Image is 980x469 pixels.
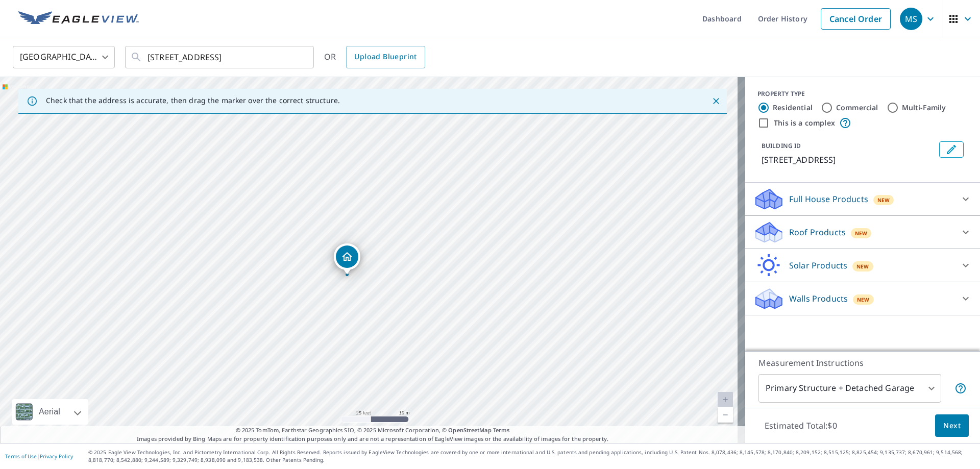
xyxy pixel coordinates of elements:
[758,374,941,403] div: Primary Structure + Detached Garage
[757,89,968,98] div: PROPERTY TYPE
[753,253,972,278] div: Solar ProductsNew
[857,295,870,304] span: New
[334,243,360,275] div: Dropped pin, building 1, Residential property, 15984 SW 61st St Davie, FL 33331
[762,154,935,166] p: [STREET_ADDRESS]
[789,259,847,271] p: Solar Products
[324,46,425,68] div: OR
[36,399,63,425] div: Aerial
[855,229,868,237] span: New
[709,94,723,108] button: Close
[935,414,969,437] button: Next
[448,426,491,434] a: OpenStreetMap
[762,141,801,150] p: BUILDING ID
[718,392,733,407] a: Current Level 20, Zoom In Disabled
[943,419,961,432] span: Next
[773,103,813,113] label: Residential
[493,426,510,434] a: Terms
[13,43,115,71] div: [GEOGRAPHIC_DATA]
[718,407,733,423] a: Current Level 20, Zoom Out
[236,426,510,435] span: © 2025 TomTom, Earthstar Geographics SIO, © 2025 Microsoft Corporation, ©
[354,51,416,63] span: Upload Blueprint
[902,103,946,113] label: Multi-Family
[821,8,891,30] a: Cancel Order
[756,414,845,437] p: Estimated Total: $0
[5,453,37,460] a: Terms of Use
[148,43,293,71] input: Search by address or latitude-longitude
[346,46,425,68] a: Upload Blueprint
[753,187,972,211] div: Full House ProductsNew
[753,220,972,244] div: Roof ProductsNew
[877,196,890,204] span: New
[18,11,139,27] img: EV Logo
[12,399,88,425] div: Aerial
[753,286,972,311] div: Walls ProductsNew
[789,193,868,205] p: Full House Products
[758,357,967,369] p: Measurement Instructions
[900,8,922,30] div: MS
[836,103,878,113] label: Commercial
[88,449,975,464] p: © 2025 Eagle View Technologies, Inc. and Pictometry International Corp. All Rights Reserved. Repo...
[40,453,73,460] a: Privacy Policy
[774,118,835,128] label: This is a complex
[954,382,967,394] span: Your report will include the primary structure and a detached garage if one exists.
[789,226,846,238] p: Roof Products
[5,453,73,459] p: |
[856,262,869,270] span: New
[789,292,848,305] p: Walls Products
[939,141,964,158] button: Edit building 1
[46,96,340,105] p: Check that the address is accurate, then drag the marker over the correct structure.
